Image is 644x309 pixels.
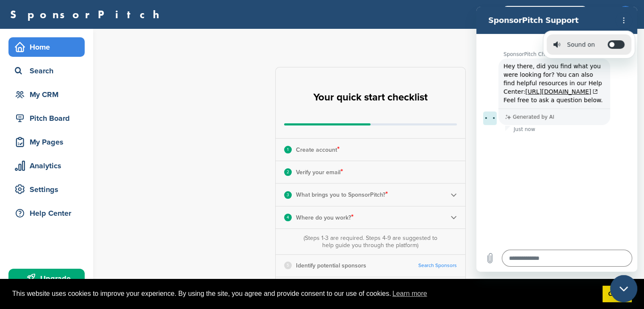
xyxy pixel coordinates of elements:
img: Checklist arrow 2 [451,214,457,220]
a: SponsorPitch [10,9,165,20]
span: This website uses cookies to improve your experience. By using the site, you agree and provide co... [12,287,596,300]
a: My CRM [8,85,85,104]
div: My Pages [13,134,85,150]
a: My Pages [8,132,85,152]
p: Verify your email [296,167,343,178]
p: Identify potential sponsors [296,260,366,271]
span: JS [617,6,634,23]
div: 5 [284,262,292,269]
div: Pitch Board [13,111,85,126]
div: (Steps 1-3 are required. Steps 4-9 are suggested to help guide you through the platform) [301,234,439,249]
div: My CRM [13,87,85,102]
img: Checklist arrow 2 [451,192,457,198]
iframe: Button to launch messaging window, conversation in progress [610,275,637,302]
div: Search [13,63,85,78]
a: Home [8,37,85,57]
a: dismiss cookie message [603,286,632,303]
a: Pitch Board [8,109,85,128]
a: learn more about cookies [391,287,428,300]
div: 2 [284,168,292,176]
div: Upgrade [13,271,85,286]
a: Help Center [8,203,85,223]
iframe: Messaging window [476,7,637,272]
a: Search Sponsors [418,262,457,269]
div: 1 [284,146,292,153]
div: 4 [284,214,292,221]
p: Where do you work? [296,212,354,223]
p: What brings you to SponsorPitch? [296,189,388,200]
div: 3 [284,191,292,199]
div: Home [13,39,85,55]
a: Settings [8,180,85,199]
a: Analytics [8,156,85,175]
a: Jerf [595,5,608,24]
div: Settings [13,182,85,197]
div: Analytics [13,158,85,173]
a: Upgrade [8,269,85,288]
a: Search [8,61,85,81]
div: Help Center [13,206,85,221]
p: Create account [296,144,340,155]
h2: Your quick start checklist [313,88,428,107]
